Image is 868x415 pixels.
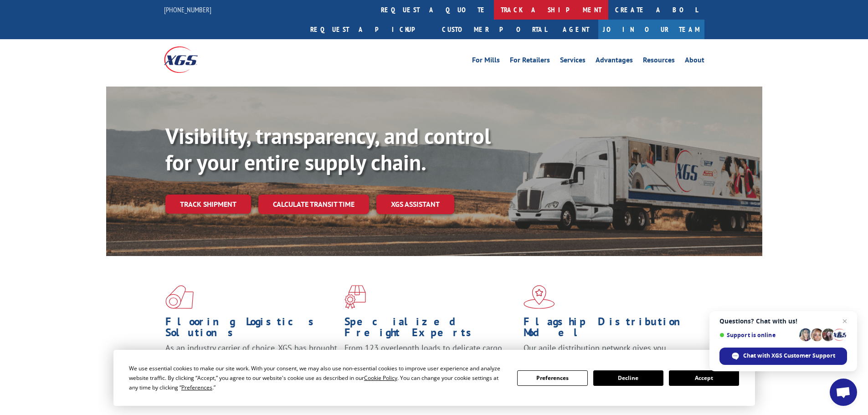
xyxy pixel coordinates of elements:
a: Calculate transit time [258,195,369,214]
span: Close chat [839,316,850,327]
img: xgs-icon-flagship-distribution-model-red [524,285,555,309]
div: Cookie Consent Prompt [113,350,755,406]
a: For Mills [472,56,500,67]
a: Customer Portal [435,20,554,39]
img: xgs-icon-focused-on-flooring-red [344,285,366,309]
span: Our agile distribution network gives you nationwide inventory management on demand. [524,343,691,364]
a: About [685,56,704,67]
h1: Flooring Logistics Solutions [165,316,338,343]
h1: Specialized Freight Experts [344,316,517,343]
span: Cookie Policy [364,374,397,382]
a: Resources [643,56,675,67]
a: Join Our Team [598,20,704,39]
span: Questions? Chat with us! [719,318,847,325]
b: Visibility, transparency, and control for your entire supply chain. [165,122,491,176]
a: XGS ASSISTANT [376,195,454,214]
a: Agent [554,20,598,39]
button: Preferences [517,370,587,386]
a: Advantages [596,56,633,67]
a: Request a pickup [303,20,435,39]
h1: Flagship Distribution Model [524,316,696,343]
a: [PHONE_NUMBER] [164,5,211,14]
div: Open chat [830,379,857,406]
button: Decline [593,370,663,386]
span: Support is online [719,332,796,338]
div: We use essential cookies to make our site work. With your consent, we may also use non-essential ... [129,364,506,392]
a: Track shipment [165,195,251,214]
a: For Retailers [510,56,550,67]
span: Preferences [181,384,212,391]
button: Accept [669,370,739,386]
a: Services [560,56,586,67]
span: As an industry carrier of choice, XGS has brought innovation and dedication to flooring logistics... [165,343,337,375]
span: Chat with XGS Customer Support [743,352,835,360]
div: Chat with XGS Customer Support [719,348,847,365]
img: xgs-icon-total-supply-chain-intelligence-red [165,285,194,309]
p: From 123 overlength loads to delicate cargo, our experienced staff knows the best way to move you... [344,343,517,383]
